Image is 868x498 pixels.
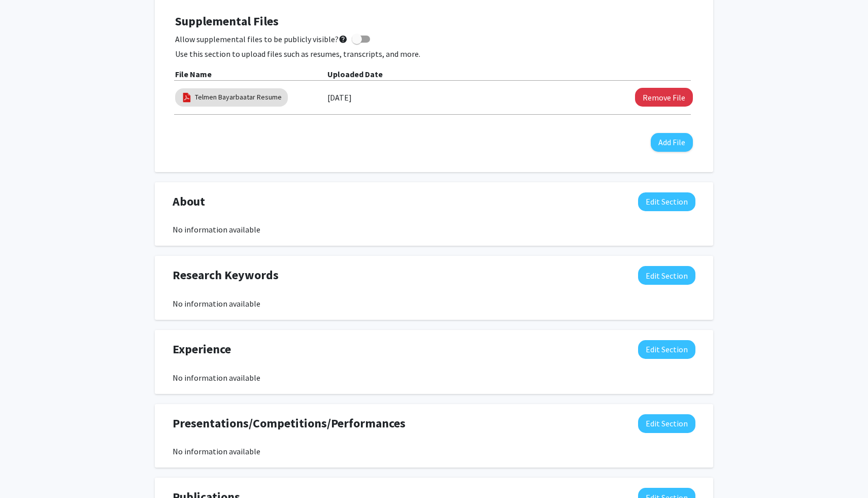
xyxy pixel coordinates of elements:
div: No information available [173,372,695,384]
button: Edit About [638,192,695,211]
button: Edit Presentations/Competitions/Performances [638,414,695,433]
mat-icon: help [339,33,348,45]
label: [DATE] [327,89,352,106]
p: Use this section to upload files such as resumes, transcripts, and more. [175,48,693,60]
h4: Supplemental Files [175,14,693,29]
div: No information available [173,223,695,236]
img: pdf_icon.png [181,92,192,103]
b: File Name [175,69,212,79]
span: Research Keywords [173,266,279,284]
span: Presentations/Competitions/Performances [173,414,406,433]
button: Edit Experience [638,340,695,359]
a: Telmen Bayarbaatar Resume [195,92,282,103]
div: No information available [173,445,695,457]
button: Add File [651,133,693,152]
button: Edit Research Keywords [638,266,695,285]
span: Experience [173,340,231,358]
b: Uploaded Date [327,69,383,79]
button: Remove Telmen Bayarbaatar Resume File [635,88,693,107]
span: About [173,192,205,211]
div: No information available [173,297,695,310]
iframe: Chat [8,452,43,490]
span: Allow supplemental files to be publicly visible? [175,33,348,45]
